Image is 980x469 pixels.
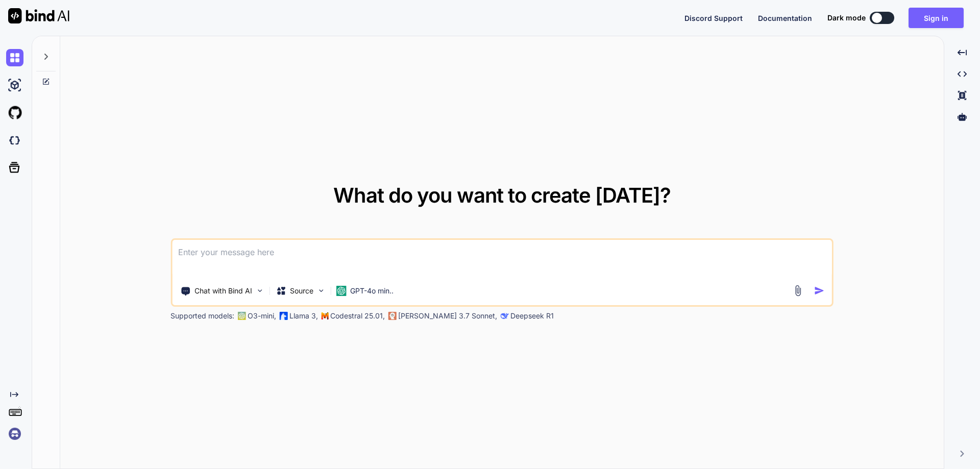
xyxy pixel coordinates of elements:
[8,8,69,23] img: Bind AI
[255,286,264,295] img: Pick Tools
[316,286,325,295] img: Pick Models
[6,132,23,149] img: darkCloudIdeIcon
[289,311,318,321] p: Llama 3,
[388,312,396,320] img: claude
[500,312,508,320] img: claude
[330,311,385,321] p: Codestral 25.01,
[248,311,276,321] p: O3-mini,
[510,311,554,321] p: Deepseek R1
[684,13,743,23] button: Discord Support
[290,286,313,296] p: Source
[279,312,287,320] img: Llama2
[170,311,234,321] p: Supported models:
[814,285,825,296] img: icon
[6,425,23,442] img: signin
[398,311,497,321] p: [PERSON_NAME] 3.7 Sonnet,
[194,286,252,296] p: Chat with Bind AI
[237,312,246,320] img: GPT-4
[6,104,23,121] img: githubLight
[6,77,23,94] img: ai-studio
[350,286,394,296] p: GPT-4o min..
[684,14,743,22] span: Discord Support
[333,183,671,208] span: What do you want to create [DATE]?
[336,286,346,296] img: GPT-4o mini
[792,285,804,297] img: attachment
[909,8,964,28] button: Sign in
[6,49,23,66] img: chat
[758,14,812,22] span: Documentation
[758,13,812,23] button: Documentation
[321,312,328,319] img: Mistral-AI
[827,13,866,23] span: Dark mode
